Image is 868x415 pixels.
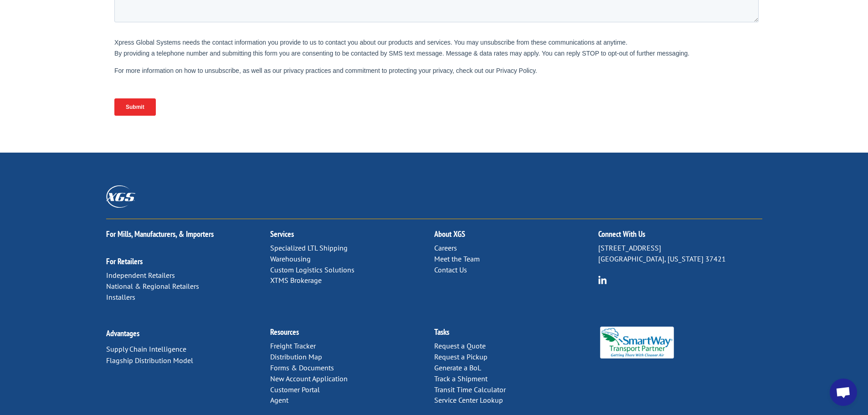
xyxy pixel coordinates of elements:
a: About XGS [434,229,465,239]
a: Distribution Map [270,352,322,361]
a: Supply Chain Intelligence [106,344,186,354]
a: Track a Shipment [434,374,488,383]
a: For Mills, Manufacturers, & Importers [106,229,214,239]
a: XTMS Brokerage [270,276,322,285]
a: Service Center Lookup [434,395,503,405]
a: Generate a BoL [434,363,481,372]
span: Contact by Email [334,90,379,97]
span: Last name [324,1,352,8]
img: group-6 [598,276,607,284]
span: Contact Preference [324,76,375,82]
a: Custom Logistics Solutions [270,265,354,274]
input: Contact by Phone [326,102,332,108]
a: Warehousing [270,254,311,263]
a: Independent Retailers [106,271,175,280]
a: Forms & Documents [270,363,334,372]
h2: Connect With Us [598,230,762,243]
a: Request a Pickup [434,352,488,361]
div: Open chat [830,379,857,406]
a: Customer Portal [270,385,320,394]
a: Flagship Distribution Model [106,356,193,365]
h2: Tasks [434,328,598,341]
a: Advantages [106,328,139,338]
a: Agent [270,395,288,405]
a: New Account Application [270,374,348,383]
a: National & Regional Retailers [106,282,199,291]
a: Contact Us [434,265,467,274]
p: [STREET_ADDRESS] [GEOGRAPHIC_DATA], [US_STATE] 37421 [598,243,762,265]
a: Careers [434,243,457,252]
span: Phone number [324,38,363,45]
a: Transit Time Calculator [434,385,506,394]
a: Request a Quote [434,341,486,350]
input: Contact by Email [326,90,332,96]
a: Freight Tracker [270,341,316,350]
a: For Retailers [106,256,143,266]
span: Contact by Phone [334,102,381,109]
a: Meet the Team [434,254,480,263]
img: XGS_Logos_ALL_2024_All_White [106,185,135,208]
a: Resources [270,327,299,337]
img: Smartway_Logo [598,327,676,359]
a: Specialized LTL Shipping [270,243,348,252]
a: Services [270,229,294,239]
a: Installers [106,292,135,302]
